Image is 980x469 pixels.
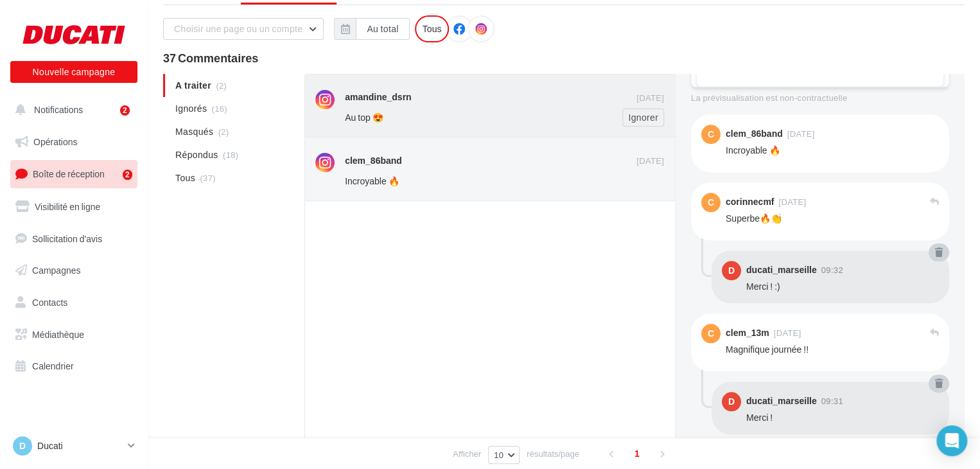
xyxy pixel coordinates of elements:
[334,18,409,40] button: Au total
[8,128,140,155] a: Opérations
[8,289,140,316] a: Contacts
[33,136,77,147] span: Opérations
[35,201,100,212] span: Visibilité en ligne
[345,175,399,186] span: Incroyable 🔥
[8,160,140,188] a: Boîte de réception2
[726,212,939,225] div: Superbe🔥👏
[728,264,735,277] span: d
[175,172,195,184] span: Tous
[345,91,411,103] div: amandine_dsrn
[746,412,773,423] span: Merci !
[32,360,74,371] span: Calendrier
[691,87,949,104] div: La prévisualisation est non-contractuelle
[32,233,102,243] span: Sollicitation d'avis
[527,448,579,460] span: résultats/page
[200,173,215,183] span: (37)
[8,353,140,380] a: Calendrier
[636,155,664,167] span: [DATE]
[636,93,664,104] span: [DATE]
[821,397,843,405] span: 09:31
[174,23,302,34] span: Choisir une page ou un compte
[726,129,783,138] div: clem_86band
[708,128,714,141] span: c
[218,127,229,137] span: (2)
[728,395,735,408] span: d
[163,18,324,40] button: Choisir une page ou un compte
[212,103,227,114] span: (16)
[622,109,664,127] button: Ignorer
[32,297,67,308] span: Contacts
[8,226,140,252] a: Sollicitation d'avis
[175,102,207,115] span: Ignorés
[726,197,774,206] div: corinnecmf
[356,18,409,40] button: Au total
[708,196,714,209] span: c
[746,265,817,274] div: ducati_marseille
[32,265,81,276] span: Campagnes
[453,448,481,460] span: Afficher
[778,198,806,206] span: [DATE]
[787,130,815,138] span: [DATE]
[34,104,83,115] span: Notifications
[774,329,801,337] span: [DATE]
[8,96,135,123] button: Notifications 2
[32,329,84,340] span: Médiathèque
[10,61,137,83] button: Nouvelle campagne
[488,446,520,464] button: 10
[123,170,132,180] div: 2
[746,281,780,292] span: Merci ! :)
[415,15,450,42] div: Tous
[19,439,26,452] span: D
[726,144,939,157] div: Incroyable 🔥
[345,112,383,123] span: Au top 😍
[821,266,843,274] span: 09:32
[175,148,218,161] span: Répondus
[163,52,965,64] div: 37 Commentaires
[8,193,140,220] a: Visibilité en ligne
[120,105,130,116] div: 2
[345,154,402,167] div: clem_86band
[33,168,105,179] span: Boîte de réception
[37,439,123,452] p: Ducati
[10,434,137,458] a: D Ducati
[936,425,967,456] div: Open Intercom Messenger
[627,443,647,464] span: 1
[175,125,213,138] span: Masqués
[746,396,817,405] div: ducati_marseille
[8,321,140,348] a: Médiathèque
[494,450,503,460] span: 10
[708,327,714,340] span: c
[8,257,140,284] a: Campagnes
[726,343,939,356] div: Magnifique journée !!
[726,328,769,337] div: clem_13m
[223,150,238,160] span: (18)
